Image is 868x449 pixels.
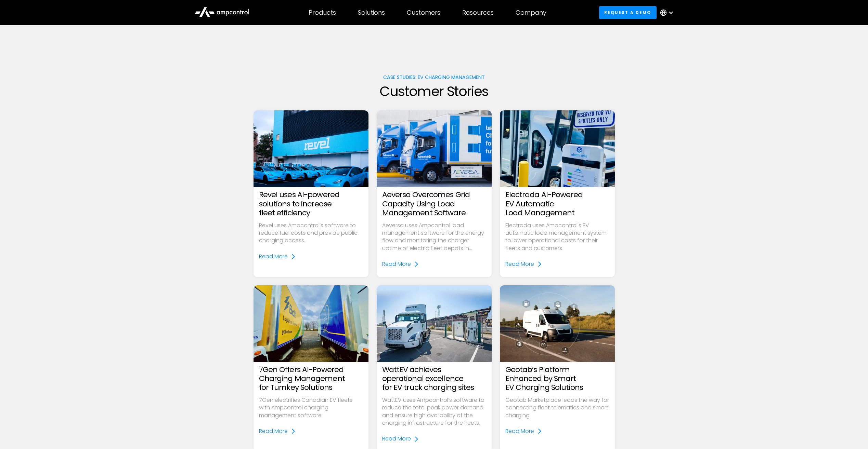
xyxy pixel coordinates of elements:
[505,222,609,253] p: Electrada uses Ampcontrol's EV automatic load management system to lower operational costs for th...
[259,253,296,260] a: Read More
[358,9,385,16] div: Solutions
[505,260,542,268] a: Read More
[254,83,615,99] h2: Customer Stories
[382,435,419,443] a: Read More
[382,435,411,443] div: Read More
[382,365,486,392] h3: WattEV achieves operational excellence for EV truck charging sites
[382,190,486,217] h3: Aeversa Overcomes Grid Capacity Using Load Management Software
[382,260,411,268] div: Read More
[462,9,494,16] div: Resources
[309,9,336,16] div: Products
[505,260,534,268] div: Read More
[505,396,609,419] p: Geotab Marketplace leads the way for connecting fleet telematics and smart charging
[259,222,363,245] p: Revel uses Ampcontrol’s software to reduce fuel costs and provide public charging access.
[505,365,609,392] h3: Geotab’s Platform Enhanced by Smart EV Charging Solutions
[254,74,615,80] h1: Case Studies: EV charging management
[516,9,546,16] div: Company
[382,396,486,427] p: WattEV uses Ampcontrol’s software to reduce the total peak power demand and ensure high availabil...
[259,190,363,217] h3: Revel uses AI-powered solutions to increase fleet efficiency
[382,260,419,268] a: Read More
[259,427,296,435] a: Read More
[382,222,486,253] p: Aeversa uses Ampcontrol load management software for the energy flow and monitoring the charger u...
[505,190,609,217] h3: Electrada AI-Powered EV Automatic Load Management
[259,396,363,419] p: 7Gen electrifies Canadian EV fleets with Ampcontrol charging management software
[259,365,363,392] h3: 7Gen Offers AI-Powered Charging Management for Turnkey Solutions
[259,427,288,435] div: Read More
[599,6,657,19] a: Request a demo
[407,9,440,16] div: Customers
[505,427,542,435] a: Read More
[505,427,534,435] div: Read More
[259,253,288,260] div: Read More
